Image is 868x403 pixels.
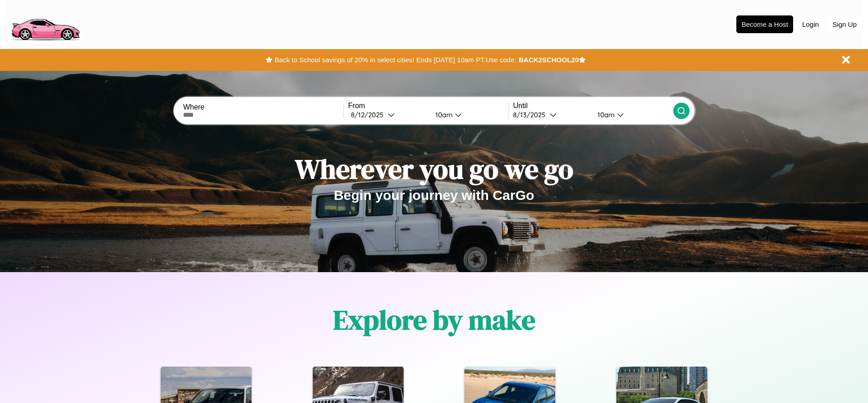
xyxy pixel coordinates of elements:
div: 8 / 12 / 2025 [351,110,388,119]
button: 10am [428,110,508,119]
label: From [348,102,508,110]
button: Login [798,16,824,33]
button: Become a Host [736,15,793,33]
label: Where [183,103,343,111]
img: logo [7,5,84,43]
label: Until [513,102,673,110]
button: 10am [590,110,673,119]
div: 10am [593,110,617,119]
button: Back to School savings of 20% in select cities! Ends [DATE] 10am PT.Use code: [272,54,518,66]
div: 8 / 13 / 2025 [513,110,550,119]
button: 8/12/2025 [348,110,428,119]
div: 10am [431,110,455,119]
b: BACK2SCHOOL20 [518,56,579,64]
button: Sign Up [828,16,861,33]
h1: Explore by make [333,301,535,338]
